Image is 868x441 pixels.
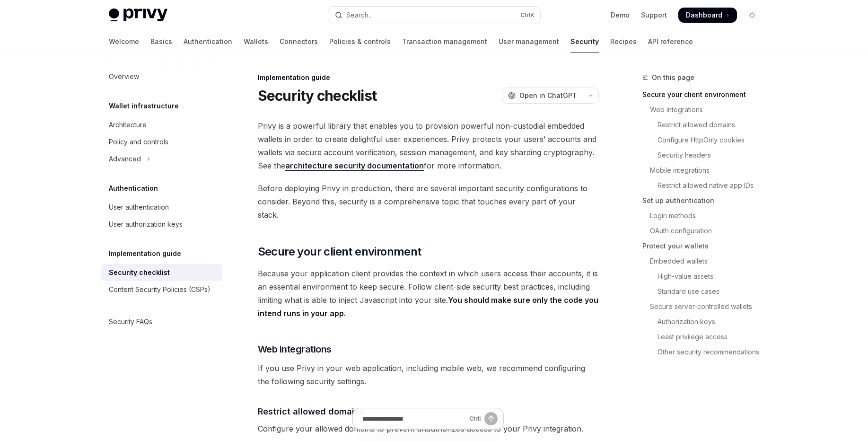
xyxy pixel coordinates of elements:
a: Configure HttpOnly cookies [642,132,767,148]
div: User authentication [109,202,169,213]
div: Architecture [109,119,147,131]
a: Login methods [642,208,767,223]
a: Secure your client environment [642,87,767,102]
span: Privy is a powerful library that enables you to provision powerful non-custodial embedded wallets... [258,119,599,172]
input: Ask a question... [362,408,465,429]
span: Restrict allowed domains [258,405,364,418]
h5: Wallet infrastructure [109,100,179,112]
a: Overview [101,68,222,85]
img: light logo [109,9,167,22]
button: Open search [328,7,540,24]
a: User management [499,30,559,53]
button: Open in ChatGPT [502,88,583,104]
a: Embedded wallets [642,254,767,269]
a: Dashboard [678,8,737,23]
span: Dashboard [686,10,722,20]
span: Before deploying Privy in production, there are several important security configurations to cons... [258,182,599,221]
button: Send message [484,412,498,425]
a: Security headers [642,148,767,163]
a: Content Security Policies (CSPs) [101,281,222,298]
a: Demo [611,10,630,20]
a: Least privilege access [642,329,767,344]
h1: Security checklist [258,87,377,104]
a: Protect your wallets [642,238,767,254]
a: Other security recommendations [642,344,767,360]
h5: Implementation guide [109,248,181,259]
a: Wallets [244,30,268,53]
a: Mobile integrations [642,163,767,178]
span: Ctrl K [520,11,535,19]
a: Secure server-controlled wallets [642,299,767,314]
span: Secure your client environment [258,244,421,259]
a: Recipes [610,30,637,53]
a: Security FAQs [101,313,222,330]
a: Authorization keys [642,314,767,329]
button: Toggle Advanced section [101,150,222,168]
a: Basics [150,30,172,53]
a: Policy and controls [101,133,222,150]
a: Set up authentication [642,193,767,208]
div: Security FAQs [109,316,152,327]
span: Because your application client provides the context in which users access their accounts, it is ... [258,267,599,320]
a: Web integrations [642,102,767,117]
button: Toggle dark mode [745,8,760,23]
div: Overview [109,71,139,82]
a: Security [570,30,599,53]
span: On this page [652,72,694,83]
div: User authorization keys [109,219,183,230]
a: User authorization keys [101,216,222,233]
a: API reference [648,30,693,53]
div: Content Security Policies (CSPs) [109,284,210,295]
a: OAuth configuration [642,223,767,238]
a: Transaction management [402,30,487,53]
div: Implementation guide [258,73,599,82]
span: If you use Privy in your web application, including mobile web, we recommend configuring the foll... [258,362,599,388]
a: Architecture [101,116,222,133]
a: Security checklist [101,264,222,281]
h5: Authentication [109,183,158,194]
a: High-value assets [642,269,767,284]
a: Support [641,10,667,20]
div: Search... [346,9,373,21]
div: Advanced [109,153,141,165]
a: Authentication [184,30,232,53]
a: architecture security documentation [285,161,424,171]
a: Standard use cases [642,284,767,299]
span: Open in ChatGPT [519,91,577,100]
a: User authentication [101,199,222,216]
div: Policy and controls [109,136,168,148]
span: Web integrations [258,343,332,356]
a: Restrict allowed domains [642,117,767,132]
a: Policies & controls [329,30,391,53]
a: Welcome [109,30,139,53]
a: Restrict allowed native app IDs [642,178,767,193]
a: Connectors [280,30,318,53]
div: Security checklist [109,267,170,278]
